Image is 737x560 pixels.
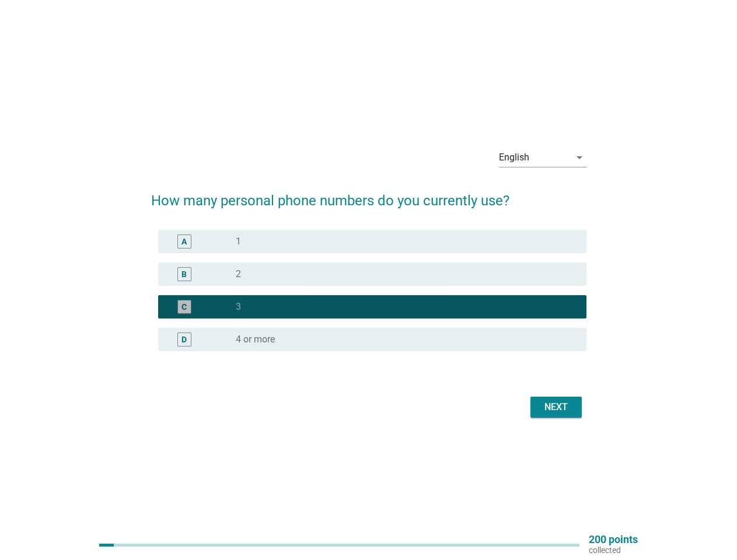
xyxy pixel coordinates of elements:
p: 200 points [589,534,638,545]
button: Next [530,397,582,418]
div: Next [540,400,572,414]
label: 4 or more [236,334,275,345]
h2: How many personal phone numbers do you currently use? [151,178,586,211]
div: A [181,236,187,248]
label: 2 [236,268,241,280]
div: C [181,301,187,313]
div: B [181,268,187,281]
i: arrow_drop_down [572,150,586,164]
label: 3 [236,301,241,313]
div: English [499,152,529,163]
div: D [181,334,187,346]
label: 1 [236,236,241,247]
p: collected [589,545,638,555]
